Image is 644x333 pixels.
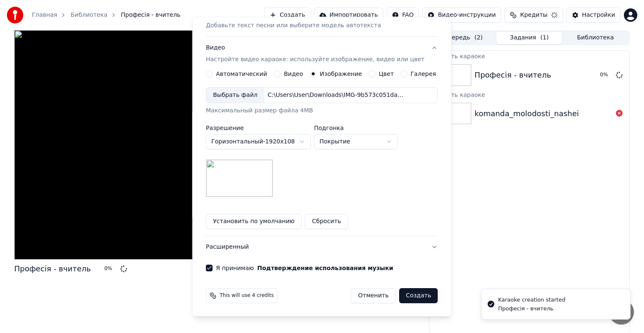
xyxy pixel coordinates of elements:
[411,71,436,77] label: Галерея
[206,55,424,64] p: Настройте видео караоке: используйте изображение, видео или цвет
[257,265,393,271] button: Я принимаю
[206,88,264,103] div: Выбрать файл
[206,44,424,64] div: Видео
[351,288,396,303] button: Отменить
[206,125,311,131] label: Разрешение
[216,71,267,77] label: Автоматический
[264,91,407,99] div: C:\Users\User\Downloads\IMG-9b573c051dac632a0524cbe9bbca5e17-V.jpg
[284,71,303,77] label: Видео
[206,236,438,258] button: Расширенный
[220,292,274,299] span: This will use 4 credits
[206,21,381,30] p: Добавьте текст песни или выберите модель автотекста
[399,288,438,303] button: Создать
[206,3,438,36] button: Текст песниДобавьте текст песни или выберите модель автотекста
[206,107,438,115] div: Максимальный размер файла 4MB
[314,125,398,131] label: Подгонка
[216,265,393,271] label: Я принимаю
[206,37,438,70] button: ВидеоНастройте видео караоке: используйте изображение, видео или цвет
[379,71,394,77] label: Цвет
[320,71,362,77] label: Изображение
[206,70,438,236] div: ВидеоНастройте видео караоке: используйте изображение, видео или цвет
[206,214,301,229] button: Установить по умолчанию
[305,214,348,229] button: Сбросить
